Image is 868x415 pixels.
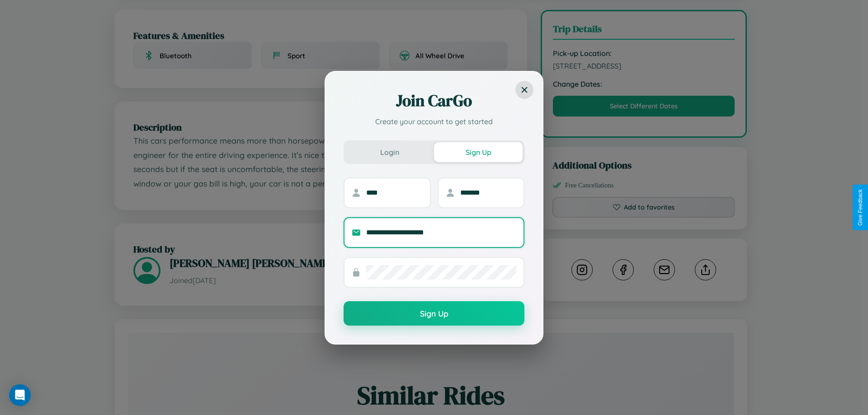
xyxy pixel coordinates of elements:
button: Sign Up [434,142,523,162]
p: Create your account to get started [344,116,524,127]
div: Give Feedback [857,189,863,226]
button: Sign Up [344,301,524,326]
button: Login [345,142,434,162]
h2: Join CarGo [344,90,524,112]
div: Open Intercom Messenger [9,384,31,406]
